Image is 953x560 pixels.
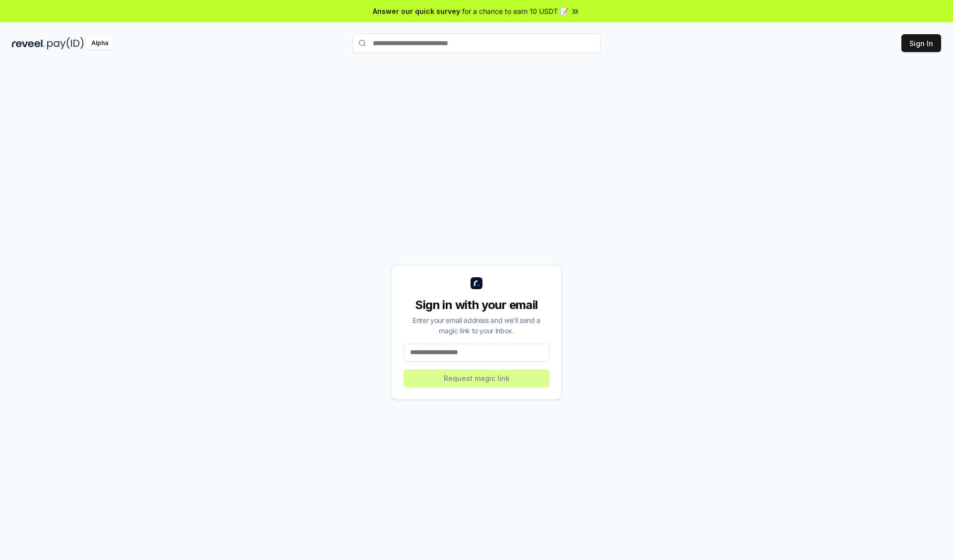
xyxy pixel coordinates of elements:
img: logo_small [471,277,482,289]
img: reveel_dark [12,37,45,50]
div: Enter your email address and we’ll send a magic link to your inbox. [404,315,549,336]
div: Sign in with your email [404,297,549,313]
span: Answer our quick survey [373,6,460,16]
button: Sign In [901,34,941,52]
div: Alpha [86,37,114,50]
span: for a chance to earn 10 USDT 📝 [462,6,568,16]
img: pay_id [47,37,84,50]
